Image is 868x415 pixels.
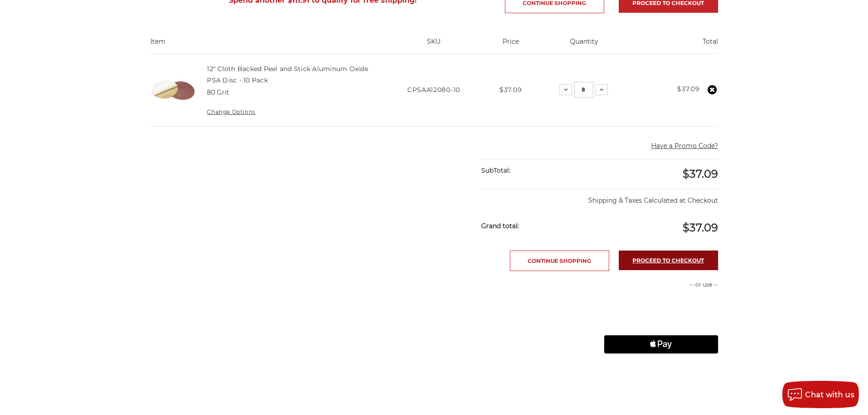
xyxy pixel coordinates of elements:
span: $37.09 [683,221,718,234]
p: Shipping & Taxes Calculated at Checkout [481,189,718,205]
strong: $37.09 [677,85,699,93]
p: -- or use -- [604,281,718,289]
a: Change Options [207,108,255,115]
th: Quantity [534,37,635,53]
span: $37.09 [683,167,718,180]
th: SKU [380,37,488,53]
strong: Grand total: [481,222,519,230]
span: Chat with us [805,390,854,399]
th: Total [635,37,718,53]
a: Continue Shopping [510,251,609,271]
th: Price [488,37,533,53]
img: 12 inch Aluminum Oxide PSA Sanding Disc with Cloth Backing [150,67,196,113]
a: Proceed to checkout [619,251,718,270]
iframe: PayPal-paypal [604,298,718,317]
th: Item [150,37,380,53]
button: Chat with us [782,381,859,408]
div: SubTotal: [481,159,600,182]
a: 12" Cloth Backed Peel and Stick Aluminum Oxide PSA Disc - 10 Pack [207,65,368,84]
span: $37.09 [499,86,522,94]
input: 12" Cloth Backed Peel and Stick Aluminum Oxide PSA Disc - 10 Pack Quantity: [574,82,593,97]
button: Have a Promo Code? [651,141,718,151]
dd: 80 Grit [207,88,229,97]
span: CPSAA12080-10 [407,86,460,94]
